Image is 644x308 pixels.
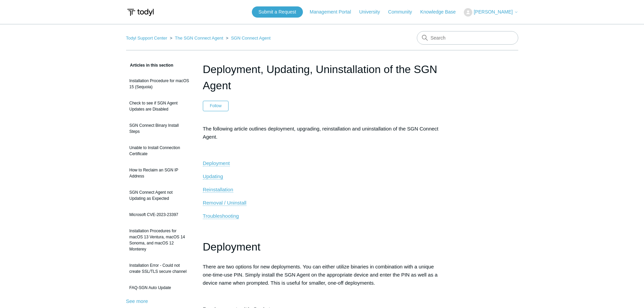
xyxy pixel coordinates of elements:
span: Articles in this section [126,63,173,68]
span: Reinstallation [203,187,233,192]
a: SGN Connect Agent not Updating as Expected [126,186,193,205]
span: Updating [203,173,223,179]
button: Follow Article [203,101,229,111]
a: Troubleshooting [203,213,239,219]
button: [PERSON_NAME] [464,8,518,17]
a: Updating [203,173,223,180]
a: FAQ-SGN Auto Update [126,281,193,294]
a: Knowledge Base [420,8,462,16]
a: Reinstallation [203,187,233,193]
a: University [359,8,386,16]
a: Todyl Support Center [126,35,167,41]
a: SGN Connect Agent [231,35,270,41]
img: Todyl Support Center Help Center home page [126,6,155,19]
a: Installation Procedure for macOS 15 (Sequoia) [126,74,193,93]
a: Unable to Install Connection Certificate [126,141,193,160]
a: Submit a Request [252,6,303,18]
a: Installation Error - Could not create SSL/TLS secure channel [126,259,193,278]
span: The following article outlines deployment, upgrading, reinstallation and uninstallation of the SG... [203,126,438,140]
a: Removal / Uninstall [203,200,246,206]
a: See more [126,298,148,304]
a: The SGN Connect Agent [175,35,223,41]
a: How to Reclaim an SGN IP Address [126,164,193,183]
li: SGN Connect Agent [224,35,270,41]
span: There are two options for new deployments. You can either utilize binaries in combination with a ... [203,264,438,286]
input: Search [417,31,518,45]
a: Microsoft CVE-2023-23397 [126,208,193,221]
a: Deployment [203,160,230,166]
a: Check to see if SGN Agent Updates are Disabled [126,97,193,116]
h1: Deployment, Updating, Uninstallation of the SGN Agent [203,61,442,94]
span: Deployment [203,241,261,253]
a: SGN Connect Binary Install Steps [126,119,193,138]
span: [PERSON_NAME] [474,9,512,15]
a: Installation Procedures for macOS 13 Ventura, macOS 14 Sonoma, and macOS 12 Monterey [126,224,193,256]
li: Todyl Support Center [126,35,169,41]
a: Management Portal [310,8,358,16]
li: The SGN Connect Agent [168,35,224,41]
a: Community [388,8,419,16]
